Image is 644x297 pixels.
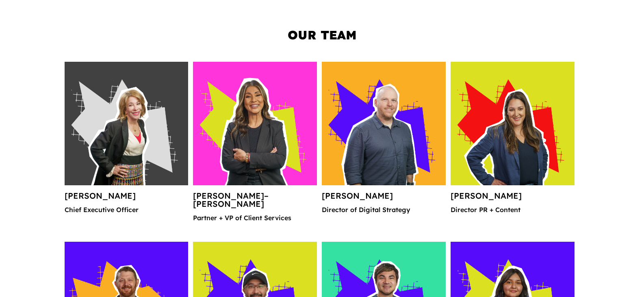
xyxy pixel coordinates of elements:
p: Partner + VP of Client Services [193,215,317,228]
img: Korenna Wilson [451,62,574,185]
h4: [PERSON_NAME] [322,192,445,206]
img: Sandra Guadarrama–Baumunk [193,62,317,185]
h4: [PERSON_NAME] [65,192,188,206]
img: Rosaria Cain [65,62,188,185]
p: Chief Executive Officer [65,206,188,219]
p: Director of Digital Strategy [322,206,445,219]
h4: [PERSON_NAME]–[PERSON_NAME] [193,192,317,215]
h4: [PERSON_NAME] [451,192,574,206]
h2: Our Team [109,28,535,49]
img: Jerry Ferguson [322,62,445,185]
p: Director PR + Content [451,206,574,219]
